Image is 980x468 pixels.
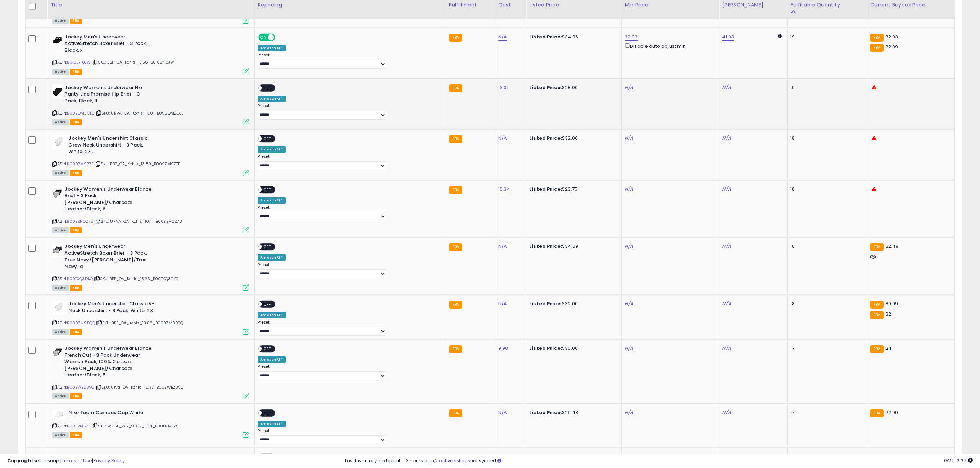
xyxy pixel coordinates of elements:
[70,119,82,125] span: FBA
[625,345,633,352] a: N/A
[52,84,63,99] img: 31X6YIRYC4L._SL40_.jpg
[52,243,249,290] div: ASIN:
[870,409,883,417] small: FBA
[625,84,633,91] a: N/A
[95,384,183,390] span: | SKU: Urva_OA_Kohls_10.37_B00EWBZ3VO
[68,301,156,316] b: Jockey Men's Undershirt Classic V-Neck Undershirt - 3 Pack, White, 2XL
[52,301,67,315] img: 31XSfPPvl3L._SL40_.jpg
[449,1,492,9] div: Fulfillment
[449,301,462,309] small: FBA
[258,103,440,120] div: Preset:
[870,1,952,9] div: Current Buybox Price
[529,300,562,307] b: Listed Price:
[52,69,69,75] span: All listings currently available for purchase on Amazon
[52,432,69,438] span: All listings currently available for purchase on Amazon
[529,409,616,416] div: $29.48
[778,34,782,38] i: Calculated using Dynamic Max Price.
[52,18,69,24] span: All listings currently available for purchase on Amazon
[258,364,440,380] div: Preset:
[52,135,67,149] img: 31p8XW+uvCL._SL40_.jpg
[529,301,616,307] div: $32.00
[529,345,616,352] div: $30.00
[529,135,616,142] div: $32.00
[52,227,69,233] span: All listings currently available for purchase on Amazon
[50,1,251,9] div: Title
[67,384,94,390] a: B00EWBZ3VO
[258,45,286,51] div: Amazon AI *
[529,84,616,91] div: $28.00
[870,345,883,353] small: FBA
[67,110,94,116] a: B092QMZGLS
[262,410,273,416] span: OFF
[790,135,861,142] div: 18
[529,33,562,40] b: Listed Price:
[258,1,443,9] div: Repricing
[68,409,156,418] b: Nike Team Campus Cap White
[258,53,440,69] div: Preset:
[498,186,510,193] a: 10.34
[625,135,633,142] a: N/A
[529,243,562,250] b: Listed Price:
[258,146,286,153] div: Amazon AI *
[70,69,82,75] span: FBA
[67,423,91,429] a: B00BRI457S
[52,409,249,437] div: ASIN:
[52,409,67,419] img: 21Kb+T9WTaL._SL40_.jpg
[52,135,249,175] div: ASIN:
[52,243,63,258] img: 41XYb26l9uL._SL40_.jpg
[95,110,184,116] span: | SKU: URVA_OA_Kohls_13.01_B092QMZGLS
[529,409,562,416] b: Listed Price:
[258,428,440,445] div: Preset:
[262,136,273,142] span: OFF
[262,244,273,250] span: OFF
[92,59,174,65] span: | SKU: BBP_OA_Kohls_15.56_B016B718JW
[625,409,633,416] a: N/A
[498,1,523,9] div: Cost
[498,345,508,352] a: 9.98
[70,393,82,399] span: FBA
[67,276,93,282] a: B00TXQ3DKQ
[722,33,734,41] a: 41.03
[70,170,82,176] span: FBA
[790,243,861,250] div: 18
[449,409,462,417] small: FBA
[625,243,633,250] a: N/A
[96,320,183,326] span: | SKU: BBP_OA_Kohls_13.88_B0097M9BQQ
[274,34,286,40] span: OFF
[449,345,462,353] small: FBA
[258,96,286,102] div: Amazon AI *
[70,227,82,233] span: FBA
[529,84,562,91] b: Listed Price:
[790,1,864,9] div: Fulfillable Quantity
[258,154,440,170] div: Preset:
[722,300,731,307] a: N/A
[345,458,973,464] div: Last InventoryLab Update: 3 hours ago, not synced.
[262,186,273,193] span: OFF
[52,170,69,176] span: All listings currently available for purchase on Amazon
[790,345,861,352] div: 17
[258,205,440,221] div: Preset:
[722,186,731,193] a: N/A
[498,300,507,307] a: N/A
[258,263,440,279] div: Preset:
[870,301,883,309] small: FBA
[870,243,883,251] small: FBA
[498,243,507,250] a: N/A
[95,218,182,224] span: | SKU: URVA_OA_Kohls_10.41_B00EZHOZ78
[70,329,82,335] span: FBA
[449,186,462,194] small: FBA
[52,345,63,360] img: 31LkhzEOH7L._SL40_.jpg
[70,285,82,291] span: FBA
[790,301,861,307] div: 18
[529,345,562,352] b: Listed Price:
[885,311,891,318] span: 32
[790,84,861,91] div: 19
[94,276,178,282] span: | SKU: BBP_OA_Kohls_15.63_B00TXQ3DKQ
[885,300,898,307] span: 30.09
[529,243,616,250] div: $34.69
[449,34,462,42] small: FBA
[449,84,462,92] small: FBA
[258,254,286,261] div: Amazon AI *
[790,409,861,416] div: 17
[7,458,125,464] div: seller snap | |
